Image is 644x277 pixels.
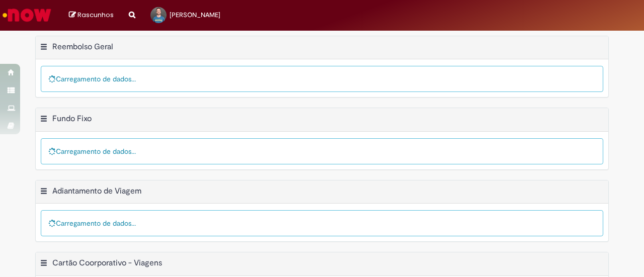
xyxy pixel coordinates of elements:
[69,11,114,20] a: Rascunhos
[1,5,53,25] img: ServiceNow
[170,11,220,19] span: [PERSON_NAME]
[40,42,48,55] button: Reembolso Geral Menu de contexto
[77,10,114,20] span: Rascunhos
[52,186,141,196] h2: Adiantamento de Viagem
[52,258,162,268] h2: Cartão Coorporativo - Viagens
[41,210,603,236] div: Carregamento de dados...
[52,42,113,52] h2: Reembolso Geral
[41,66,603,92] div: Carregamento de dados...
[52,114,92,124] h2: Fundo Fixo
[40,114,48,127] button: Fundo Fixo Menu de contexto
[40,258,48,271] button: Cartão Coorporativo - Viagens Menu de contexto
[40,186,48,199] button: Adiantamento de Viagem Menu de contexto
[41,138,603,164] div: Carregamento de dados...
